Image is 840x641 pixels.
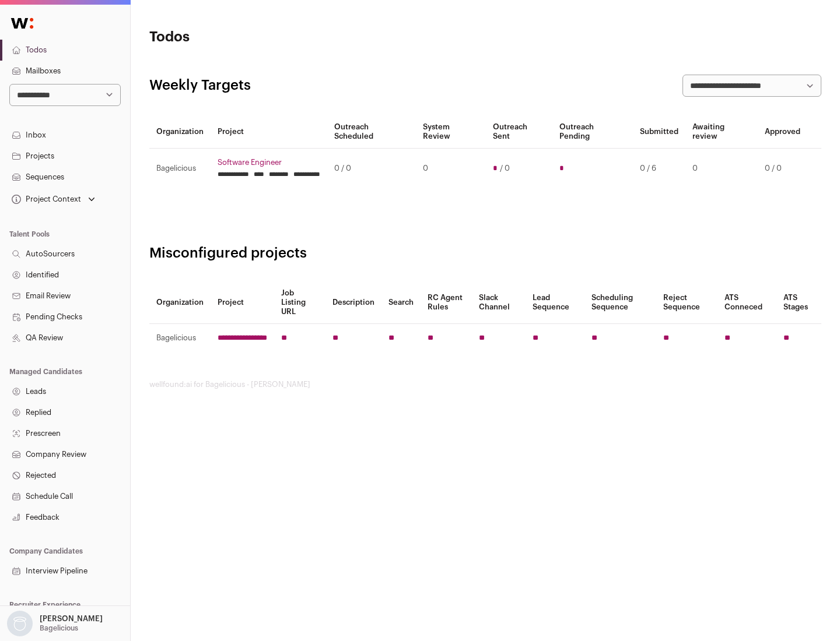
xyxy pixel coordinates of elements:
[325,281,381,324] th: Description
[149,115,211,149] th: Organization
[149,149,211,189] td: Bagelicious
[416,149,485,189] td: 0
[149,380,821,389] footer: wellfound:ai for Bagelicious - [PERSON_NAME]
[149,324,211,353] td: Bagelicious
[758,115,807,149] th: Approved
[486,115,553,149] th: Outreach Sent
[685,115,758,149] th: Awaiting review
[5,611,105,636] button: Open dropdown
[381,281,421,324] th: Search
[211,281,274,324] th: Project
[218,158,320,167] a: Software Engineer
[40,614,103,624] p: [PERSON_NAME]
[149,281,211,324] th: Organization
[717,281,776,324] th: ATS Conneced
[584,281,656,324] th: Scheduling Sequence
[633,149,685,189] td: 0 / 6
[274,281,325,324] th: Job Listing URL
[9,191,97,207] button: Open dropdown
[416,115,485,149] th: System Review
[149,28,373,47] h1: Todos
[758,149,807,189] td: 0 / 0
[7,611,33,636] img: nopic.png
[656,281,718,324] th: Reject Sequence
[149,244,821,263] h2: Misconfigured projects
[327,115,416,149] th: Outreach Scheduled
[5,12,40,35] img: Wellfound
[500,164,510,173] span: / 0
[211,115,327,149] th: Project
[421,281,471,324] th: RC Agent Rules
[552,115,632,149] th: Outreach Pending
[526,281,584,324] th: Lead Sequence
[685,149,758,189] td: 0
[40,624,78,633] p: Bagelicious
[472,281,526,324] th: Slack Channel
[149,76,251,95] h2: Weekly Targets
[9,195,81,204] div: Project Context
[776,281,821,324] th: ATS Stages
[327,149,416,189] td: 0 / 0
[633,115,685,149] th: Submitted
